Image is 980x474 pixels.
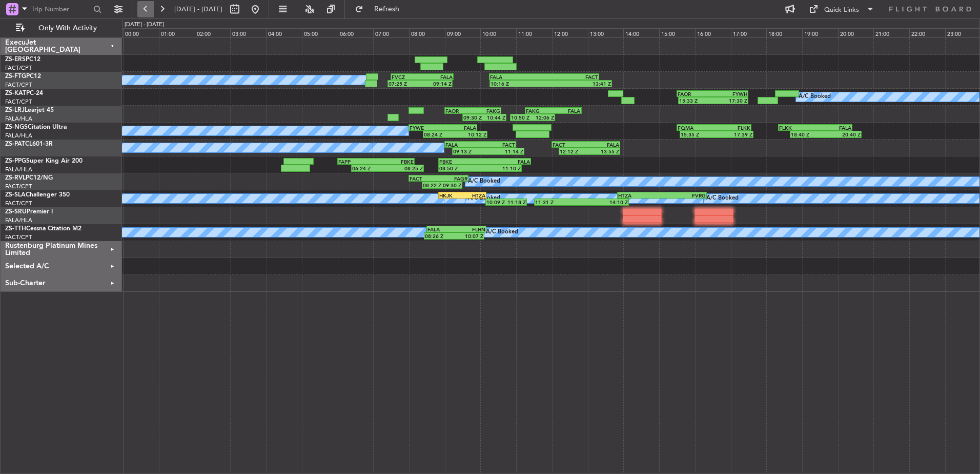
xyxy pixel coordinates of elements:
[445,28,481,37] div: 09:00
[410,175,438,182] div: FACT
[662,192,705,199] div: FVRG
[490,74,544,80] div: FALA
[678,125,714,131] div: FQMA
[462,192,485,199] div: HTZA
[373,28,409,37] div: 07:00
[486,199,506,205] div: 10:09 Z
[484,159,529,165] div: FALA
[420,81,452,87] div: 09:14 Z
[488,148,523,154] div: 11:14 Z
[352,165,387,171] div: 06:24 Z
[473,108,500,114] div: FAKG
[5,115,32,123] a: FALA/HLA
[486,225,518,240] div: A/C Booked
[552,28,588,37] div: 12:00
[5,226,26,232] span: ZS-TTH
[712,91,747,97] div: FYWH
[516,28,552,37] div: 11:00
[159,28,195,37] div: 01:00
[802,28,838,37] div: 19:00
[5,166,32,173] a: FALA/HLA
[266,28,302,37] div: 04:00
[511,114,533,121] div: 10:50 Z
[230,28,266,37] div: 03:00
[5,56,26,63] span: ZS-ERS
[582,199,628,205] div: 14:10 Z
[456,226,485,232] div: FLHN
[5,158,83,164] a: ZS-PPGSuper King Air 200
[5,73,26,80] span: ZS-FTG
[623,28,659,37] div: 14:00
[779,125,815,131] div: FLKK
[5,64,32,72] a: FACT/CPT
[438,175,467,182] div: FAGR
[439,159,484,165] div: FBKE
[442,182,461,188] div: 09:30 Z
[586,142,619,148] div: FALA
[5,192,26,198] span: ZS-SLA
[553,142,586,148] div: FACT
[873,28,909,37] div: 21:00
[5,183,32,190] a: FACT/CPT
[463,114,484,121] div: 09:30 Z
[824,5,859,15] div: Quick Links
[535,199,582,205] div: 11:31 Z
[826,131,861,137] div: 20:40 Z
[5,107,54,113] a: ZS-LRJLearjet 45
[468,174,500,189] div: A/C Booked
[681,131,717,137] div: 15:35 Z
[5,98,32,106] a: FACT/CPT
[425,233,454,239] div: 08:26 Z
[766,28,802,37] div: 18:00
[387,165,423,171] div: 08:25 Z
[439,165,480,171] div: 08:50 Z
[679,97,713,104] div: 15:33 Z
[195,28,231,37] div: 02:00
[5,209,53,215] a: ZS-SRUPremier I
[5,124,67,130] a: ZS-NGSCitation Ultra
[480,28,516,37] div: 10:00
[695,28,731,37] div: 16:00
[533,114,554,121] div: 12:06 Z
[5,233,32,241] a: FACT/CPT
[5,56,40,63] a: ZS-ERSPC12
[11,20,111,36] button: Only With Activity
[365,6,409,13] span: Refresh
[5,209,27,215] span: ZS-SRU
[174,5,222,14] span: [DATE] - [DATE]
[799,89,831,105] div: A/C Booked
[706,191,739,206] div: A/C Booked
[423,182,442,188] div: 08:22 Z
[31,2,90,17] input: Trip Number
[5,200,32,207] a: FACT/CPT
[5,226,81,232] a: ZS-TTHCessna Citation M2
[5,90,43,96] a: ZS-KATPC-24
[445,142,480,148] div: FALA
[376,159,414,165] div: FBKE
[506,199,525,205] div: 11:18 Z
[909,28,945,37] div: 22:00
[731,28,767,37] div: 17:00
[838,28,874,37] div: 20:00
[338,28,374,37] div: 06:00
[27,25,108,32] span: Only With Activity
[5,141,25,147] span: ZS-PAT
[804,1,880,17] button: Quick Links
[422,74,452,80] div: FALA
[439,192,462,199] div: HKJK
[791,131,826,137] div: 18:40 Z
[815,125,851,131] div: FALA
[5,107,25,113] span: ZS-LRJ
[5,192,70,198] a: ZS-SLAChallenger 350
[5,132,32,140] a: FALA/HLA
[424,131,455,137] div: 08:24 Z
[713,97,747,104] div: 17:30 Z
[5,90,26,96] span: ZS-KAT
[5,175,53,181] a: ZS-RVLPC12/NG
[717,131,752,137] div: 17:39 Z
[5,158,26,164] span: ZS-PPG
[409,28,445,37] div: 08:00
[338,159,376,165] div: FAPP
[491,81,550,87] div: 10:16 Z
[389,81,420,87] div: 07:25 Z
